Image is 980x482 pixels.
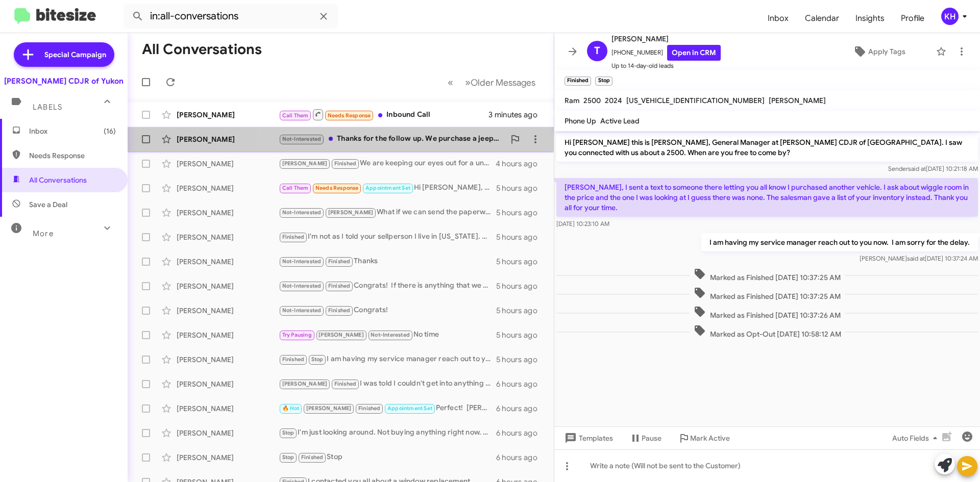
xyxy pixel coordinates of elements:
[328,112,371,119] span: Needs Response
[282,356,305,363] span: Finished
[282,112,309,119] span: Call Them
[941,8,959,25] div: KH
[177,110,279,120] div: [PERSON_NAME]
[279,427,496,439] div: I'm just looking around. Not buying anything right now. You can remove me from your list. Thank you.
[471,77,535,88] span: Older Messages
[769,96,826,105] span: [PERSON_NAME]
[797,4,847,33] span: Calendar
[279,402,496,414] div: Perfect! [PERSON_NAME] and his partner [PERSON_NAME] our 2 of my best reps, I hope to me meet you...
[690,268,845,283] span: Marked as Finished [DATE] 10:37:25 AM
[177,281,279,291] div: [PERSON_NAME]
[556,220,609,227] span: [DATE] 10:23:10 AM
[554,429,621,447] button: Templates
[701,233,978,251] p: I am having my service manager reach out to you now. I am sorry for the delay.
[177,379,279,389] div: [PERSON_NAME]
[177,232,279,242] div: [PERSON_NAME]
[306,405,352,412] span: [PERSON_NAME]
[282,454,295,461] span: Stop
[282,307,322,314] span: Not-Interested
[595,77,612,86] small: Stop
[177,452,279,463] div: [PERSON_NAME]
[282,380,328,387] span: [PERSON_NAME]
[860,255,978,262] span: [PERSON_NAME] [DATE] 10:37:24 AM
[611,61,721,71] span: Up to 14-day-old leads
[4,76,124,86] div: [PERSON_NAME] CDJR of Yukon
[279,182,496,194] div: Hi [PERSON_NAME], can you give me a call at this number?
[282,234,305,240] span: Finished
[177,306,279,316] div: [PERSON_NAME]
[496,379,546,389] div: 6 hours ago
[279,108,488,121] div: Inbound Call
[690,306,845,320] span: Marked as Finished [DATE] 10:37:26 AM
[893,4,933,33] a: Profile
[488,110,546,120] div: 3 minutes ago
[44,49,106,60] span: Special Campaign
[690,324,845,339] span: Marked as Opt-Out [DATE] 10:58:12 AM
[334,160,357,167] span: Finished
[496,452,546,463] div: 6 hours ago
[759,4,797,33] a: Inbox
[565,116,596,125] span: Phone Up
[334,380,357,387] span: Finished
[371,332,410,338] span: Not-Interested
[282,283,322,289] span: Not-Interested
[583,96,601,105] span: 2500
[328,283,351,289] span: Finished
[279,451,496,463] div: Stop
[29,175,87,185] span: All Conversations
[442,72,459,93] button: Previous
[177,208,279,218] div: [PERSON_NAME]
[177,330,279,340] div: [PERSON_NAME]
[387,405,432,412] span: Appointment Set
[279,378,496,390] div: I was told I couldn't get into anything without a co-signer or more down but thank you for checki...
[177,134,279,144] div: [PERSON_NAME]
[279,353,496,365] div: I am having my service manager reach out to you now. I am sorry for the delay.
[496,183,546,193] div: 5 hours ago
[667,45,721,61] a: Open in CRM
[933,8,969,25] button: KH
[177,159,279,169] div: [PERSON_NAME]
[907,255,925,262] span: said at
[282,136,322,142] span: Not-Interested
[279,256,496,267] div: Thanks
[642,429,661,447] span: Pause
[600,116,640,125] span: Active Lead
[282,332,312,338] span: Try Pausing
[29,150,116,161] span: Needs Response
[282,209,322,216] span: Not-Interested
[328,209,374,216] span: [PERSON_NAME]
[605,96,622,105] span: 2024
[594,43,600,59] span: T
[279,231,496,243] div: I'm not as I told your sellperson I live in [US_STATE]. Won't be back to okc til mid November
[611,45,721,61] span: [PHONE_NUMBER]
[562,429,613,447] span: Templates
[328,307,351,314] span: Finished
[556,133,978,162] p: Hi [PERSON_NAME] this is [PERSON_NAME], General Manager at [PERSON_NAME] CDJR of [GEOGRAPHIC_DATA...
[301,454,324,461] span: Finished
[177,428,279,438] div: [PERSON_NAME]
[279,305,496,316] div: Congrats!
[279,207,496,218] div: What if we can send the paperwork to you and arrange delivery?
[459,72,542,93] button: Next
[177,354,279,365] div: [PERSON_NAME]
[282,185,309,191] span: Call Them
[884,429,949,447] button: Auto Fields
[670,429,738,447] button: Mark Active
[282,405,300,412] span: 🔥 Hot
[496,257,546,267] div: 5 hours ago
[315,185,359,191] span: Needs Response
[279,280,496,292] div: Congrats! If there is anything that we can do to assist you in the future, please let us know!
[496,330,546,340] div: 5 hours ago
[611,33,721,45] span: [PERSON_NAME]
[14,42,114,67] a: Special Campaign
[690,429,730,447] span: Mark Active
[365,185,410,191] span: Appointment Set
[177,403,279,414] div: [PERSON_NAME]
[496,306,546,316] div: 5 hours ago
[826,42,931,61] button: Apply Tags
[177,257,279,267] div: [PERSON_NAME]
[442,72,542,93] nav: Page navigation example
[626,96,765,105] span: [US_VEHICLE_IDENTIFICATION_NUMBER]
[565,96,579,105] span: Ram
